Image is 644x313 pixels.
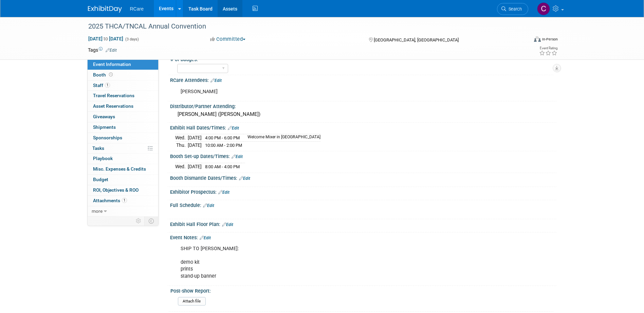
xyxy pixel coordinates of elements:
span: Shipments [93,124,116,130]
a: Edit [239,176,250,181]
span: more [92,208,103,214]
span: 10:00 AM - 2:00 PM [205,143,242,148]
div: 2025 THCA/TNCAL Annual Convention [86,20,518,33]
td: [DATE] [188,141,202,149]
td: Personalize Event Tab Strip [133,216,145,225]
a: Tasks [88,143,158,154]
span: ROI, Objectives & ROO [93,187,139,193]
span: 4:00 PM - 6:00 PM [205,135,240,140]
span: Asset Reservations [93,103,133,109]
span: Sponsorships [93,135,122,140]
div: Exhibitor Prospectus: [170,187,556,196]
span: 8:00 AM - 4:00 PM [205,164,240,169]
img: Connor Chmiel [537,2,550,15]
div: [PERSON_NAME] [176,85,482,99]
div: Exhibit Hall Dates/Times: [170,123,556,132]
td: Toggle Event Tabs [144,216,158,225]
span: Giveaways [93,114,115,119]
span: (3 days) [125,37,139,41]
span: 1 [122,198,127,203]
img: Format-Inperson.png [534,36,541,42]
a: Event Information [88,59,158,70]
a: Search [497,3,528,15]
td: Tags [88,47,117,53]
a: Edit [222,222,233,227]
td: Wed. [175,134,188,142]
a: Staff1 [88,81,158,91]
a: Edit [200,236,211,240]
span: Budget [93,177,108,182]
span: Booth not reserved yet [108,72,114,77]
div: Event Rating [539,47,557,50]
a: Giveaways [88,112,158,122]
span: to [103,36,109,41]
a: Misc. Expenses & Credits [88,164,158,174]
a: Edit [232,154,243,159]
button: Committed [208,36,248,43]
a: Asset Reservations [88,101,158,111]
div: Full Schedule: [170,200,556,209]
div: Booth Set-up Dates/Times: [170,151,556,160]
a: Edit [210,78,222,83]
td: Wed. [175,163,188,170]
div: In-Person [542,37,558,42]
td: Thu. [175,141,188,149]
div: Distributor/Partner Attending: [170,101,556,110]
a: Edit [218,190,229,195]
span: Playbook [93,156,113,161]
span: Search [506,6,522,12]
a: Budget [88,175,158,185]
span: Tasks [92,145,104,151]
div: Post-show Report: [170,286,553,294]
div: RCare Attendees: [170,75,556,84]
span: [DATE] [DATE] [88,36,124,42]
div: Exhibit Hall Floor Plan: [170,219,556,228]
span: Staff [93,83,110,88]
div: Event Format [488,35,558,46]
span: Event Information [93,62,131,67]
span: Travel Reservations [93,93,134,98]
span: RCare [130,6,144,12]
span: [GEOGRAPHIC_DATA], [GEOGRAPHIC_DATA] [374,37,459,42]
a: Attachments1 [88,196,158,206]
img: ExhibitDay [88,6,122,13]
a: Sponsorships [88,133,158,143]
a: Booth [88,70,158,80]
div: Booth Dismantle Dates/Times: [170,173,556,182]
td: [DATE] [188,163,202,170]
div: SHIP TO [PERSON_NAME]: demo kit prints stand-up banner [176,242,482,283]
a: ROI, Objectives & ROO [88,185,158,195]
td: Welcome Mixer in [GEOGRAPHIC_DATA] [243,134,320,142]
div: [PERSON_NAME] ([PERSON_NAME]) [175,109,551,120]
span: 1 [105,83,110,88]
div: Event Notes: [170,232,556,241]
span: Attachments [93,198,127,203]
td: [DATE] [188,134,202,142]
a: Edit [203,203,214,208]
a: Edit [228,126,239,131]
span: Misc. Expenses & Credits [93,166,146,172]
a: more [88,206,158,216]
span: Booth [93,72,114,77]
a: Edit [106,48,117,53]
a: Shipments [88,122,158,133]
a: Playbook [88,154,158,164]
a: Travel Reservations [88,91,158,101]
